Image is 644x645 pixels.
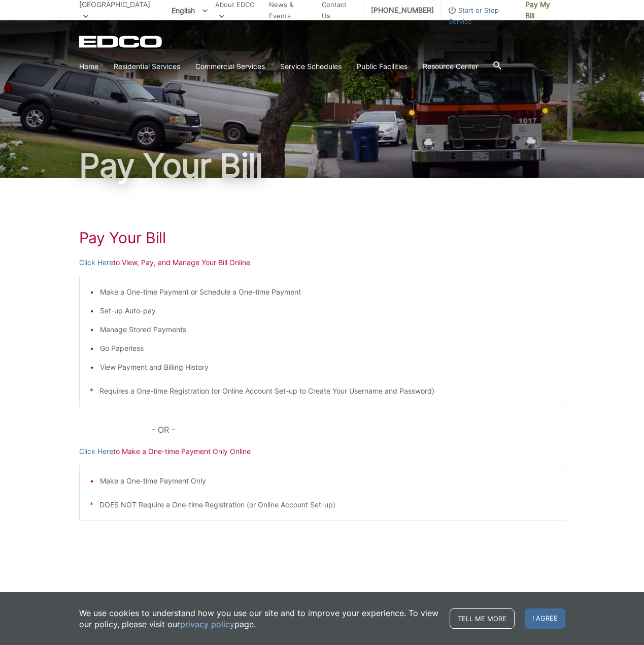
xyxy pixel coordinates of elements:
[90,499,555,510] p: * DOES NOT Require a One-time Registration (or Online Account Set-up)
[357,61,408,72] a: Public Facilities
[450,608,515,629] a: Tell me more
[79,607,439,630] p: We use cookies to understand how you use our site and to improve your experience. To view our pol...
[79,446,565,457] p: to Make a One-time Payment Only Online
[100,286,555,298] li: Make a One-time Payment or Schedule a One-time Payment
[195,61,265,72] a: Commercial Services
[100,475,555,487] li: Make a One-time Payment Only
[180,619,234,630] a: privacy policy
[79,257,565,268] p: to View, Pay, and Manage Your Bill Online
[100,324,555,335] li: Manage Stored Payments
[79,229,565,247] h1: Pay Your Bill
[79,257,113,268] a: Click Here
[79,36,163,48] a: EDCD logo. Return to the homepage.
[100,362,555,373] li: View Payment and Billing History
[152,423,565,437] p: - OR -
[114,61,180,72] a: Residential Services
[423,61,478,72] a: Resource Center
[525,608,565,629] span: I agree
[100,305,555,316] li: Set-up Auto-pay
[164,2,215,19] span: English
[79,149,565,182] h1: Pay Your Bill
[100,343,555,354] li: Go Paperless
[79,61,98,72] a: Home
[280,61,342,72] a: Service Schedules
[79,446,113,457] a: Click Here
[90,385,555,397] p: * Requires a One-time Registration (or Online Account Set-up to Create Your Username and Password)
